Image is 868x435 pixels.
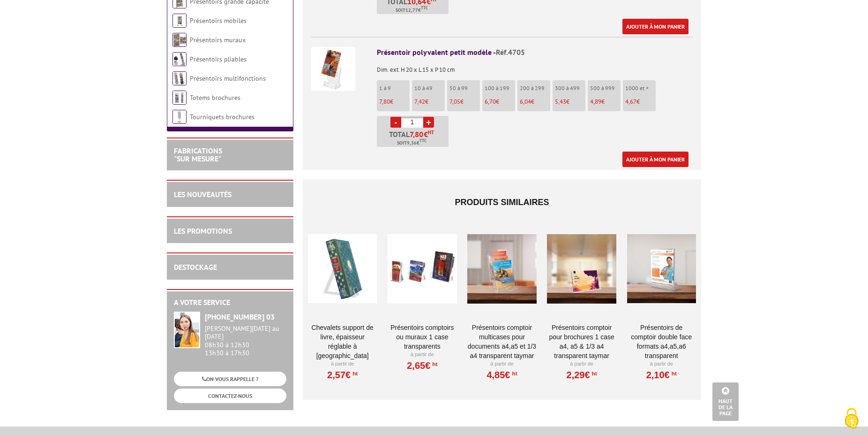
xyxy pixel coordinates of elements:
sup: HT [351,370,358,377]
img: Cookies (fenêtre modale) [840,407,863,430]
img: Présentoirs multifonctions [172,71,187,85]
img: Présentoirs pliables [172,52,187,66]
a: Ajouter à mon panier [622,152,688,167]
p: € [520,99,550,105]
p: 10 à 49 [414,85,445,92]
h2: A votre service [174,298,286,307]
span: 7,80 [410,130,424,138]
p: 300 à 499 [555,85,585,92]
span: 12,77 [405,7,418,14]
img: Tourniquets brochures [172,110,187,124]
p: 200 à 299 [520,85,550,92]
p: À partir de [627,360,696,368]
p: € [379,99,410,105]
p: Total [379,130,449,147]
span: Produits similaires [455,198,549,207]
a: FABRICATIONS"Sur Mesure" [174,146,222,164]
span: Soit € [397,139,427,147]
sup: HT [670,370,677,377]
a: 2,29€HT [567,372,597,378]
a: DESTOCKAGE [174,262,217,272]
div: 08h30 à 12h30 13h30 à 17h30 [205,325,286,357]
sup: HT [590,370,597,377]
span: 7,42 [414,98,425,106]
p: 1000 et + [625,85,656,92]
p: À partir de [547,360,616,368]
a: 2,65€HT [407,363,437,368]
p: 500 à 999 [590,85,621,92]
a: 2,57€HT [327,372,358,378]
a: PRÉSENTOIRS DE COMPTOIR DOUBLE FACE FORMATS A4,A5,A6 TRANSPARENT [627,323,696,360]
sup: HT [428,129,434,136]
a: Présentoirs comptoirs ou muraux 1 case Transparents [388,323,456,351]
a: CHEVALETS SUPPORT DE LIVRE, ÉPAISSEUR RÉGLABLE À [GEOGRAPHIC_DATA] [308,323,377,360]
p: € [414,99,445,105]
a: ON VOUS RAPPELLE ? [174,372,286,386]
a: LES PROMOTIONS [174,226,232,236]
a: - [390,117,401,128]
a: CONTACTEZ-NOUS [174,389,286,403]
a: Présentoirs mobiles [190,16,247,25]
p: € [555,99,585,105]
a: Haut de la page [712,382,739,421]
span: 5,43 [555,98,566,106]
a: Présentoirs muraux [190,36,246,44]
p: € [485,99,515,105]
a: LES NOUVEAUTÉS [174,190,232,199]
p: € [449,99,480,105]
img: widget-service.jpg [174,312,200,348]
span: 7,80 [379,98,390,106]
p: À partir de [388,351,456,359]
strong: [PHONE_NUMBER] 03 [205,312,275,321]
a: Tourniquets brochures [190,113,254,121]
a: + [423,117,434,128]
a: 4,85€HT [486,372,517,378]
img: Présentoir polyvalent petit modèle [311,47,355,91]
span: 6,04 [520,98,531,106]
sup: TTC [419,138,427,143]
p: À partir de [308,360,377,368]
span: 9,36 [407,139,417,147]
p: Dim. ext. H 20 x L 15 x P 10 cm [377,60,693,73]
span: 7,05 [449,98,460,106]
span: 6,70 [485,98,496,106]
p: 50 à 99 [449,85,480,92]
p: € [625,99,656,105]
span: Soit € [396,7,428,14]
a: Totems brochures [190,93,240,102]
sup: HT [510,370,517,377]
button: Cookies (fenêtre modale) [835,403,868,435]
a: Présentoirs pliables [190,55,247,63]
p: 1 à 9 [379,85,410,92]
div: [PERSON_NAME][DATE] au [DATE] [205,325,286,341]
span: 4,89 [590,98,601,106]
p: € [590,99,621,105]
img: Présentoirs muraux [172,33,187,47]
sup: TTC [421,5,428,10]
img: Totems brochures [172,91,187,105]
div: Présentoir polyvalent petit modèle - [377,47,693,58]
sup: HT [430,361,437,367]
p: À partir de [467,360,536,368]
span: 4,67 [625,98,636,106]
img: Présentoirs mobiles [172,14,187,28]
a: Ajouter à mon panier [622,19,688,34]
a: 2,10€HT [646,372,677,378]
span: € [424,130,428,138]
a: Présentoirs comptoir multicases POUR DOCUMENTS A4,A5 ET 1/3 A4 TRANSPARENT TAYMAR [467,323,536,360]
p: 100 à 199 [485,85,515,92]
a: PRÉSENTOIRS COMPTOIR POUR BROCHURES 1 CASE A4, A5 & 1/3 A4 TRANSPARENT taymar [547,323,616,360]
span: Réf.4705 [496,47,525,57]
a: Présentoirs multifonctions [190,74,266,83]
